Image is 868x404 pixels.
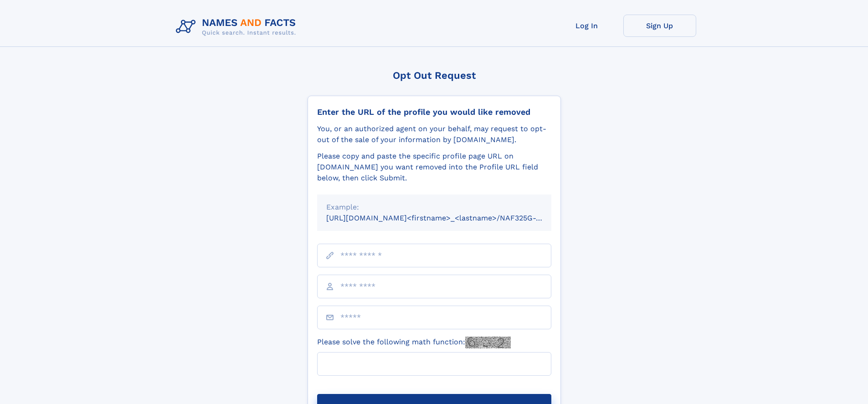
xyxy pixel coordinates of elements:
[326,214,569,222] small: [URL][DOMAIN_NAME]<firstname>_<lastname>/NAF325G-xxxxxxxx
[317,107,551,117] div: Enter the URL of the profile you would like removed
[317,151,551,184] div: Please copy and paste the specific profile page URL on [DOMAIN_NAME] you want removed into the Pr...
[317,123,551,145] div: You, or an authorized agent on your behalf, may request to opt-out of the sale of your informatio...
[308,70,561,81] div: Opt Out Request
[623,15,696,37] a: Sign Up
[326,202,542,213] div: Example:
[317,337,511,348] label: Please solve the following math function:
[172,15,303,39] img: Logo Names and Facts
[550,15,623,37] a: Log In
